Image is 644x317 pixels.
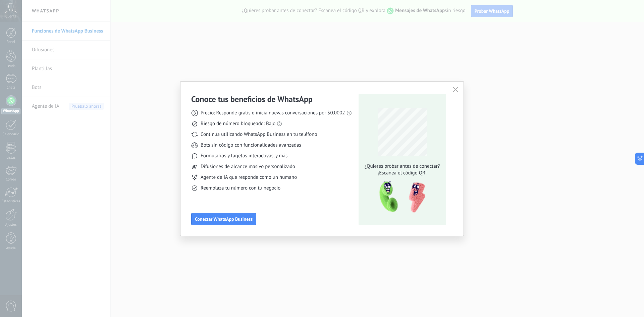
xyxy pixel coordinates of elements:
[195,217,253,221] span: Conectar WhatsApp Business
[201,110,345,116] span: Precio: Responde gratis o inicia nuevas conversaciones por $0.0002
[191,213,256,225] button: Conectar WhatsApp Business
[363,170,442,176] span: ¡Escanea el código QR!
[201,120,275,127] span: Riesgo de número bloqueado: Bajo
[374,179,427,215] img: qr-pic-1x.png
[191,94,313,104] h3: Conoce tus beneficios de WhatsApp
[201,153,287,159] span: Formularios y tarjetas interactivas, y más
[201,185,280,192] span: Reemplaza tu número con tu negocio
[363,163,442,170] span: ¿Quieres probar antes de conectar?
[201,163,295,170] span: Difusiones de alcance masivo personalizado
[201,131,317,138] span: Continúa utilizando WhatsApp Business en tu teléfono
[201,174,297,181] span: Agente de IA que responde como un humano
[201,142,301,149] span: Bots sin código con funcionalidades avanzadas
